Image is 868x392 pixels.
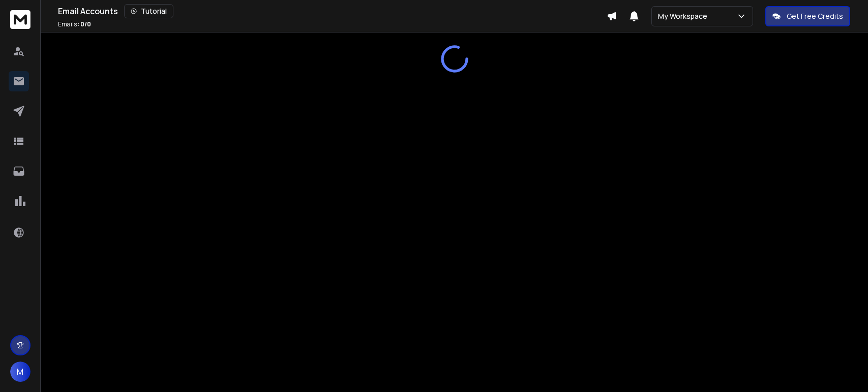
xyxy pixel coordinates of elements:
button: M [10,362,31,382]
button: Tutorial [124,4,173,18]
p: My Workspace [658,11,711,21]
p: Emails : [58,20,91,28]
div: Email Accounts [58,4,607,18]
span: 0 / 0 [80,20,91,28]
button: Get Free Credits [765,6,850,26]
p: Get Free Credits [787,11,843,21]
